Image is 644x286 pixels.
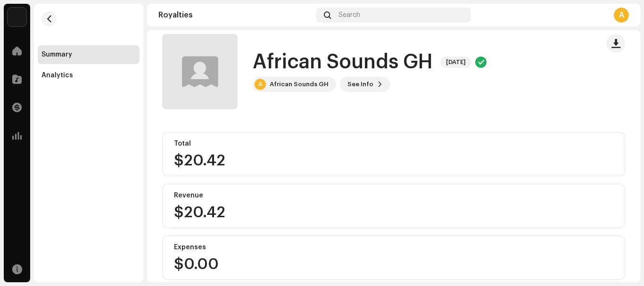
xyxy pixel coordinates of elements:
[8,8,26,26] img: 1c16f3de-5afb-4452-805d-3f3454e20b1b
[270,81,329,88] div: African Sounds GH
[162,236,625,280] re-o-card-value: Expenses
[253,51,433,73] h1: African Sounds GH
[440,57,471,68] span: [DATE]
[174,244,613,251] div: Expenses
[174,192,613,199] div: Revenue
[340,77,390,92] button: See Info
[339,11,360,19] span: Search
[158,11,313,19] div: Royalties
[255,79,266,90] div: A
[41,72,73,79] div: Analytics
[38,45,140,64] re-m-nav-item: Summary
[162,184,625,228] re-o-card-value: Revenue
[162,132,625,176] re-o-card-value: Total
[38,66,140,85] re-m-nav-item: Analytics
[347,75,373,94] span: See Info
[41,51,72,58] div: Summary
[614,8,629,23] div: A
[174,140,613,147] div: Total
